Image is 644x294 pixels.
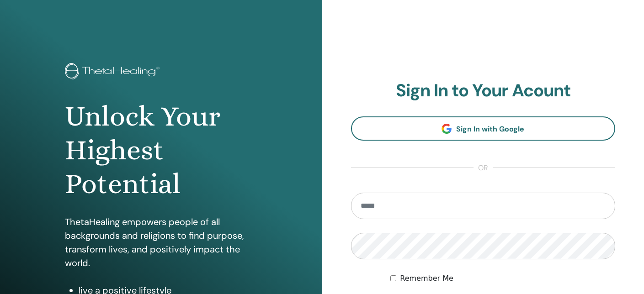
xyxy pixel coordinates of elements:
h1: Unlock Your Highest Potential [65,100,257,201]
p: ThetaHealing empowers people of all backgrounds and religions to find purpose, transform lives, a... [65,215,257,270]
span: Sign In with Google [456,124,524,134]
label: Remember Me [400,273,453,284]
h2: Sign In to Your Acount [351,80,616,101]
span: or [474,163,493,173]
a: Sign In with Google [351,116,616,141]
div: Keep me authenticated indefinitely or until I manually logout [390,273,615,284]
